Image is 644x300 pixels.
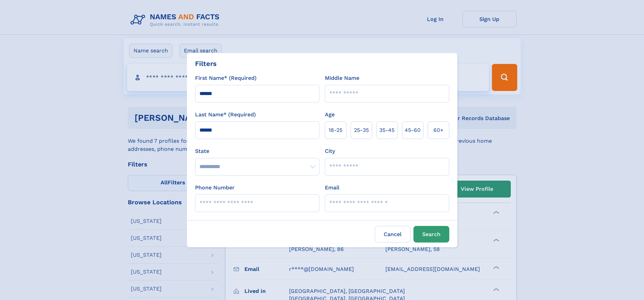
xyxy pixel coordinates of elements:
span: 60+ [433,126,444,134]
span: 45‑60 [405,126,421,134]
label: Phone Number [195,184,235,192]
button: Search [413,226,449,243]
span: 25‑35 [354,126,369,134]
div: Filters [195,59,217,69]
span: 18‑25 [329,126,342,134]
label: State [195,147,319,155]
span: 35‑45 [379,126,395,134]
label: Email [325,184,339,192]
label: Cancel [375,226,411,243]
label: Age [325,111,335,119]
label: First Name* (Required) [195,74,257,82]
label: Middle Name [325,74,359,82]
label: Last Name* (Required) [195,111,256,119]
label: City [325,147,335,155]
